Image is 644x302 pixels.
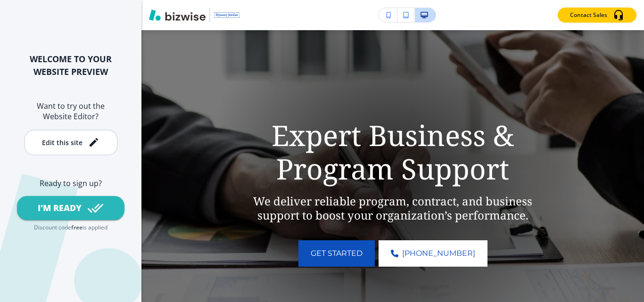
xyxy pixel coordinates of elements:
[558,8,636,23] button: Contact Sales
[34,224,71,232] p: Discount code
[231,194,554,222] p: We deliver reliable program, contract, and business support to boost your organization’s performa...
[15,53,126,78] h2: WELCOME TO YOUR WEBSITE PREVIEW
[298,240,375,267] button: get started
[42,139,83,146] div: Edit this site
[379,240,487,267] a: [PHONE_NUMBER]
[214,12,239,17] img: Your Logo
[24,130,118,155] button: Edit this site
[149,9,206,21] img: Bizwise Logo
[311,248,363,259] span: get started
[17,196,124,220] button: I'M READY
[83,224,107,232] p: is applied
[570,11,607,19] p: Contact Sales
[71,224,83,232] p: free
[15,178,126,188] h6: Ready to sign up?
[402,248,475,259] span: [PHONE_NUMBER]
[15,101,126,122] h6: Want to try out the Website Editor?
[231,119,554,186] p: Expert Business & Program Support
[38,202,82,214] div: I'M READY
